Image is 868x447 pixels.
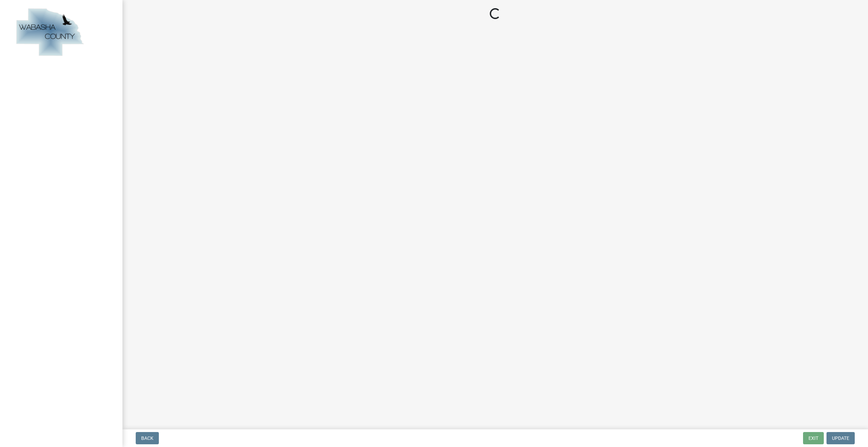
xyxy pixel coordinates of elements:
[832,435,849,441] span: Update
[136,432,159,444] button: Back
[141,435,153,441] span: Back
[803,432,824,444] button: Exit
[827,432,855,444] button: Update
[14,7,86,58] img: Wabasha County, Minnesota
